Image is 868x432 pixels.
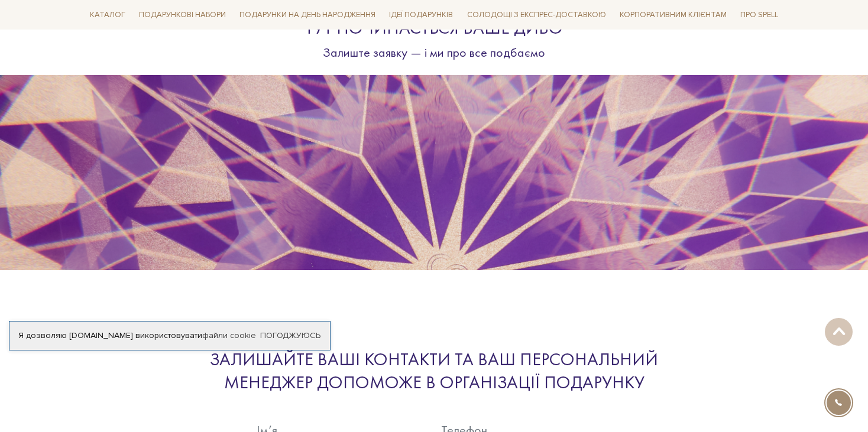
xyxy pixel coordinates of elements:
a: Подарункові набори [134,6,231,24]
a: Про Spell [736,6,783,24]
a: файли cookie [202,330,256,340]
a: Подарунки на День народження [235,6,380,24]
a: Солодощі з експрес-доставкою [462,5,611,25]
a: Погоджуюсь [260,330,320,341]
p: Залиште заявку — і ми про все подбаємо [162,44,706,61]
a: Каталог [85,6,130,24]
a: Корпоративним клієнтам [615,6,731,24]
a: Ідеї подарунків [384,6,458,24]
div: Залишайте ваші контакти та ваш персональний менеджер допоможе в організації подарунку [162,348,706,394]
div: Я дозволяю [DOMAIN_NAME] використовувати [9,330,330,341]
